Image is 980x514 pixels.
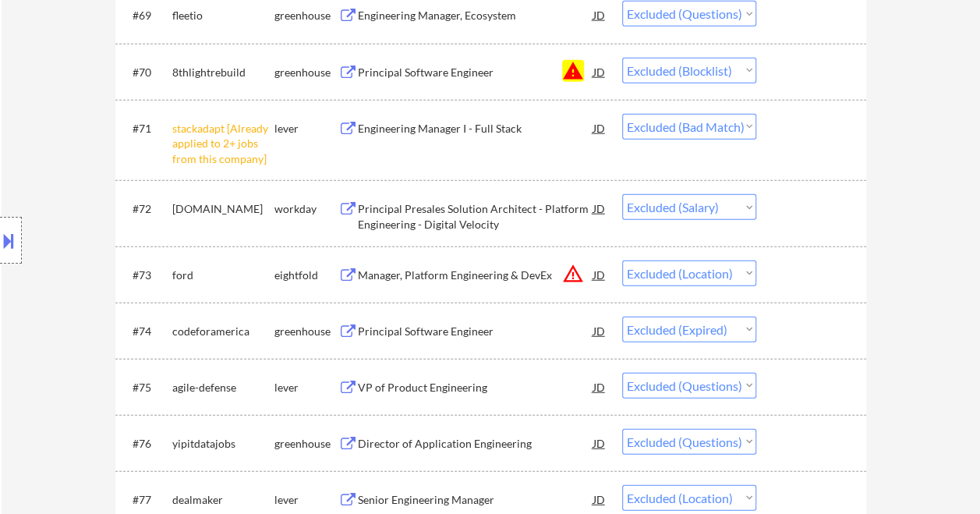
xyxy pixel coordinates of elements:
div: JD [592,317,607,345]
div: eightfold [274,268,338,283]
div: JD [592,194,607,222]
div: Director of Application Engineering [358,436,593,452]
div: JD [592,114,607,142]
div: Manager, Platform Engineering & DevEx [358,268,593,283]
div: fleetio [172,8,274,23]
div: Senior Engineering Manager [358,492,593,508]
div: lever [274,380,338,395]
div: 8thlightrebuild [172,65,274,80]
div: #75 [133,380,160,395]
div: #77 [133,492,160,508]
div: greenhouse [274,324,338,339]
div: greenhouse [274,8,338,23]
div: greenhouse [274,65,338,80]
div: Principal Presales Solution Architect - Platform Engineering - Digital Velocity [358,201,593,232]
div: JD [592,58,607,86]
div: agile-defense [172,380,274,395]
div: #70 [133,65,160,80]
div: JD [592,261,607,289]
div: JD [592,429,607,457]
div: #76 [133,436,160,452]
div: JD [592,373,607,401]
div: VP of Product Engineering [358,380,593,395]
div: yipitdatajobs [172,436,274,452]
div: dealmaker [172,492,274,508]
div: Principal Software Engineer [358,324,593,339]
div: #69 [133,8,160,23]
div: Principal Software Engineer [358,65,593,80]
button: warning [562,60,584,82]
div: JD [592,1,607,29]
button: warning_amber [562,263,584,285]
div: lever [274,492,338,508]
div: Engineering Manager I - Full Stack [358,121,593,136]
div: workday [274,201,338,217]
div: Engineering Manager, Ecosystem [358,8,593,23]
div: JD [592,485,607,513]
div: greenhouse [274,436,338,452]
div: lever [274,121,338,136]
